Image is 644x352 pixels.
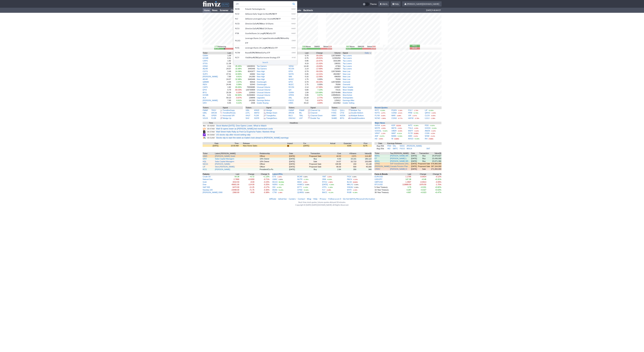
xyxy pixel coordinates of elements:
[254,117,259,119] a: SOFR
[390,155,410,157] a: [PERSON_NAME] BROS. ADVISORS LP
[343,94,352,96] a: Most Active
[364,52,371,54] button: Signals interval
[273,178,278,180] a: LWAC
[328,198,341,200] a: Follow us on X
[203,117,208,119] a: VGUS
[233,60,297,65] a: Search
[245,26,291,31] td: Direxion Daily Bull 2X Shares
[223,109,230,111] span: Trendline
[347,183,353,185] a: MKLYU
[203,114,206,116] a: BIL
[257,76,265,78] a: New High
[203,155,207,157] a: HIMS
[297,189,303,191] a: CFND
[211,114,217,116] a: OPER
[400,148,405,150] a: FSCO
[291,7,297,12] td: NASD
[289,198,296,200] a: Careers
[391,114,395,116] a: MAR
[408,124,413,126] a: INTC
[266,112,277,114] a: Wedge Down
[203,168,207,170] a: RCG
[370,2,377,6] span: Theme
[343,86,353,88] a: Most Volatile
[289,97,292,99] a: AAL
[257,22,261,25] b: PLTR
[216,131,275,133] a: Wall Street Halts Rally as Fed-Cut Euphoria Fades: Markets Wrap
[310,109,320,111] a: Channel Up
[408,127,413,129] a: TSLA
[291,36,297,45] td: CBOE
[245,16,291,21] td: Defiance Leveraged Long + Income ETF
[351,114,364,116] a: Multiple Bottom
[233,16,245,21] td: PLT
[387,145,391,147] a: PDD
[375,114,380,116] a: FLYW
[216,125,267,127] a: Stock Market [DATE]: Dow Opens Lower, What to Watch
[425,124,429,126] a: PDD
[375,168,380,170] a: CRWV
[203,55,208,57] a: OSRH
[257,86,270,88] a: Unusual Volume
[351,112,363,114] a: Double Bottom
[203,70,208,72] a: CGTX
[223,117,231,119] a: Wedge Up
[257,78,265,80] a: New High
[407,3,439,5] span: [PERSON_NAME][DOMAIN_NAME]
[425,117,430,119] a: LULU
[203,163,208,165] a: NEGG
[400,145,405,147] a: NSSC
[408,109,413,111] a: FSLY
[408,135,412,137] a: AMD
[246,114,250,116] a: XHLF
[332,109,337,111] a: YGLD
[203,62,208,64] a: STSS
[289,99,294,101] a: FSCO
[425,130,430,132] a: AMZN
[408,132,413,134] a: PLTR
[343,68,352,70] a: Top Losers
[343,60,352,62] a: Top Losers
[322,191,327,193] a: BACC
[332,117,337,119] a: SHMD
[343,78,350,80] a: New Low
[203,160,207,162] a: HQL
[245,21,291,26] td: Direxion Daily Bear 1X Shares
[254,112,259,114] a: AMTD
[203,81,209,83] a: QMMM
[297,181,302,183] a: MIAX
[343,97,353,99] a: Downgrades
[343,76,350,78] a: New Low
[289,112,294,114] a: ARCM
[203,178,213,180] a: Natural Gas
[365,52,369,54] span: Daily
[299,117,303,119] a: LNT
[375,135,379,137] a: ANF
[257,68,267,70] a: Top Gainers
[289,109,294,111] a: GMMF
[343,62,352,64] a: Top Losers
[391,1,400,7] a: Help
[257,83,266,85] a: Overbought
[393,145,396,147] a: SSL
[391,138,393,140] a: W
[273,117,278,119] span: Desc.
[257,81,266,83] a: Overbought
[289,68,294,70] a: RCON
[375,112,380,114] a: NVTS
[343,70,350,72] a: New Low
[203,158,207,160] a: GRX
[203,73,208,75] a: SUPX
[273,183,278,185] a: NSRX
[313,198,317,200] a: Help
[347,186,353,188] a: SSEAU
[245,7,291,12] td: Palantir Technologies Inc
[203,181,207,183] a: Gold
[347,181,352,183] a: BLSH
[347,189,352,191] a: WYFI
[375,160,380,162] a: MDGL
[215,155,235,157] a: [PERSON_NAME] Soleil
[289,78,294,80] a: MLEC
[410,45,420,47] button: Bull
[407,148,412,150] a: MOLN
